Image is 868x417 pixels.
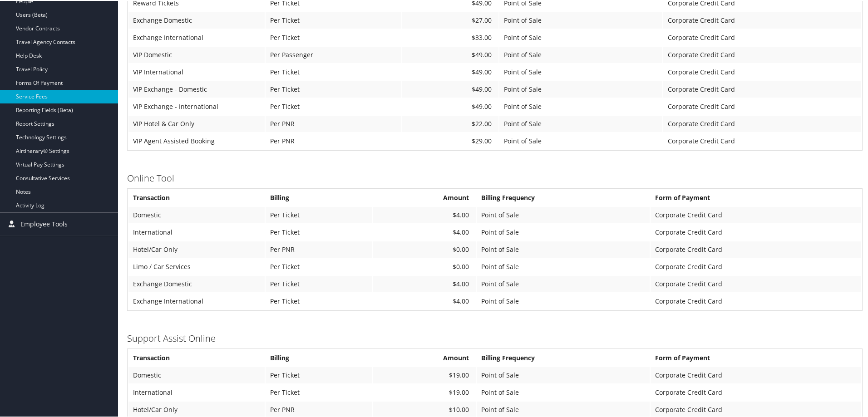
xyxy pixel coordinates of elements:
[266,132,401,148] td: Per PNR
[477,206,650,222] td: Point of Sale
[373,189,476,205] th: Amount
[499,46,662,62] td: Point of Sale
[499,80,662,97] td: Point of Sale
[651,275,861,291] td: Corporate Credit Card
[128,366,265,383] td: Domestic
[477,383,650,400] td: Point of Sale
[663,98,861,114] td: Corporate Credit Card
[128,11,265,28] td: Exchange Domestic
[266,29,401,45] td: Per Ticket
[128,223,265,240] td: International
[477,189,650,205] th: Billing Frequency
[128,349,265,365] th: Transaction
[266,366,372,383] td: Per Ticket
[128,292,265,309] td: Exchange International
[663,11,861,28] td: Corporate Credit Card
[128,115,265,131] td: VIP Hotel & Car Only
[128,240,265,257] td: Hotel/Car Only
[499,63,662,79] td: Point of Sale
[373,292,476,309] td: $4.00
[266,258,372,274] td: Per Ticket
[266,206,372,222] td: Per Ticket
[499,29,662,45] td: Point of Sale
[663,132,861,148] td: Corporate Credit Card
[402,132,499,148] td: $29.00
[477,292,650,309] td: Point of Sale
[477,349,650,365] th: Billing Frequency
[402,29,499,45] td: $33.00
[128,401,265,417] td: Hotel/Car Only
[266,46,401,62] td: Per Passenger
[651,223,861,240] td: Corporate Credit Card
[373,349,476,365] th: Amount
[128,132,265,148] td: VIP Agent Assisted Booking
[663,80,861,97] td: Corporate Credit Card
[128,80,265,97] td: VIP Exchange - Domestic
[127,331,863,344] h3: Support Assist Online
[266,11,401,28] td: Per Ticket
[477,366,650,383] td: Point of Sale
[663,46,861,62] td: Corporate Credit Card
[266,189,372,205] th: Billing
[128,63,265,79] td: VIP International
[373,383,476,400] td: $19.00
[499,11,662,28] td: Point of Sale
[128,46,265,62] td: VIP Domestic
[651,401,861,417] td: Corporate Credit Card
[402,115,499,131] td: $22.00
[266,98,401,114] td: Per Ticket
[128,189,265,205] th: Transaction
[128,275,265,291] td: Exchange Domestic
[651,206,861,222] td: Corporate Credit Card
[266,115,401,131] td: Per PNR
[266,63,401,79] td: Per Ticket
[663,115,861,131] td: Corporate Credit Card
[402,11,499,28] td: $27.00
[128,383,265,400] td: International
[127,171,863,184] h3: Online Tool
[266,240,372,257] td: Per PNR
[266,292,372,309] td: Per Ticket
[373,366,476,383] td: $19.00
[20,212,68,235] span: Employee Tools
[266,383,372,400] td: Per Ticket
[651,366,861,383] td: Corporate Credit Card
[402,80,499,97] td: $49.00
[128,98,265,114] td: VIP Exchange - International
[499,115,662,131] td: Point of Sale
[373,240,476,257] td: $0.00
[477,258,650,274] td: Point of Sale
[651,240,861,257] td: Corporate Credit Card
[651,292,861,309] td: Corporate Credit Card
[402,63,499,79] td: $49.00
[373,401,476,417] td: $10.00
[477,275,650,291] td: Point of Sale
[128,258,265,274] td: Limo / Car Services
[266,401,372,417] td: Per PNR
[402,46,499,62] td: $49.00
[663,63,861,79] td: Corporate Credit Card
[477,240,650,257] td: Point of Sale
[651,349,861,365] th: Form of Payment
[477,401,650,417] td: Point of Sale
[128,29,265,45] td: Exchange International
[266,80,401,97] td: Per Ticket
[651,383,861,400] td: Corporate Credit Card
[477,223,650,240] td: Point of Sale
[266,349,372,365] th: Billing
[663,29,861,45] td: Corporate Credit Card
[266,223,372,240] td: Per Ticket
[499,98,662,114] td: Point of Sale
[651,258,861,274] td: Corporate Credit Card
[651,189,861,205] th: Form of Payment
[373,275,476,291] td: $4.00
[128,206,265,222] td: Domestic
[373,258,476,274] td: $0.00
[373,206,476,222] td: $4.00
[402,98,499,114] td: $49.00
[266,275,372,291] td: Per Ticket
[499,132,662,148] td: Point of Sale
[373,223,476,240] td: $4.00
